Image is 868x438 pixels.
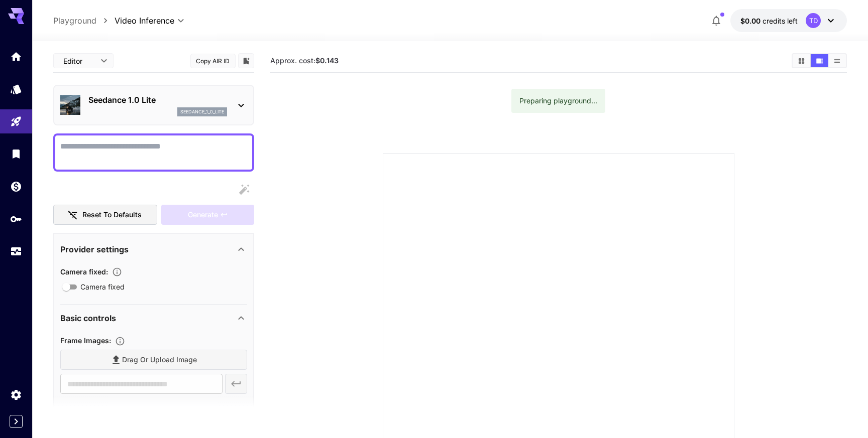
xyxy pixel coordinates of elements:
p: seedance_1_0_lite [180,108,224,115]
button: Reset to defaults [53,205,158,225]
span: Frame Images : [60,336,111,345]
span: credits left [763,17,798,25]
div: Seedance 1.0 Liteseedance_1_0_lite [60,90,247,120]
div: API Keys [10,213,22,225]
div: $0.00 [740,16,798,26]
div: Playground [10,115,22,128]
button: Show media in video view [811,54,828,67]
button: $0.00TD [730,9,847,32]
p: Seedance 1.0 Lite [88,94,227,106]
button: Show media in list view [828,54,846,67]
span: $0.00 [740,17,763,25]
a: Playground [53,15,96,27]
button: Copy AIR ID [190,54,236,68]
nav: breadcrumb [53,15,115,27]
div: Usage [10,245,22,258]
div: TD [806,13,821,28]
div: Settings [10,388,22,401]
div: Basic controls [60,306,247,330]
button: Add to library [242,55,251,67]
p: Basic controls [60,312,116,324]
div: Home [10,50,22,63]
div: Show media in grid viewShow media in video viewShow media in list view [792,53,847,68]
div: Wallet [10,180,22,193]
button: Show media in grid view [793,54,810,67]
div: Provider settings [60,237,247,261]
b: $0.143 [315,56,339,65]
div: Preparing playground... [519,92,597,110]
button: Upload frame images. [111,336,129,346]
span: Camera fixed [80,281,125,292]
span: Video Inference [115,15,174,27]
span: Camera fixed : [60,267,108,276]
p: Provider settings [60,243,129,255]
button: Expand sidebar [10,415,23,428]
div: Library [10,148,22,160]
div: Models [10,83,22,95]
span: Approx. cost: [270,56,339,65]
span: Editor [63,56,94,66]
